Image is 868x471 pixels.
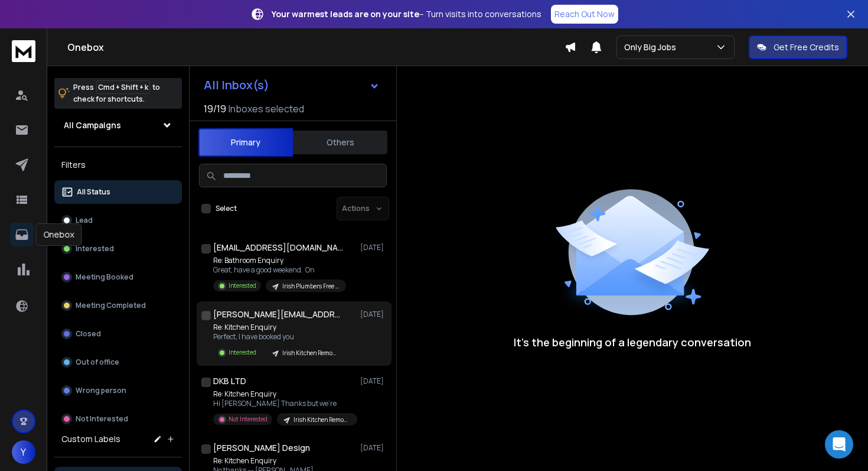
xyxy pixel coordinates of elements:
button: Y [12,440,35,464]
button: Primary [198,128,293,157]
p: Out of office [76,358,119,367]
p: Meeting Completed [76,301,146,310]
button: Interested [54,237,182,261]
p: Interested [229,281,256,290]
h3: Inboxes selected [229,102,304,116]
button: Get Free Credits [749,35,847,59]
p: [DATE] [360,310,387,319]
button: All Campaigns [54,113,182,137]
button: Lead [54,209,182,232]
span: Cmd + Shift + k [96,80,150,94]
button: Not Interested [54,407,182,431]
p: It’s the beginning of a legendary conversation [514,334,751,350]
p: [DATE] [360,376,387,386]
a: Reach Out Now [551,5,618,24]
p: Not Interested [229,415,267,424]
p: Press to check for shortcuts. [73,82,160,105]
p: [DATE] [360,443,387,453]
p: Reach Out Now [554,8,615,20]
button: All Status [54,180,182,204]
h3: Filters [54,157,182,173]
p: Meeting Booked [76,272,133,282]
p: Re: Kitchen Enquiry [213,323,346,332]
img: logo [12,40,35,62]
p: Great, have a good weekend. On [213,265,346,275]
p: Get Free Credits [774,41,839,53]
p: Irish Plumbers Free Trial [282,282,339,291]
p: Closed [76,329,101,339]
p: All Status [77,187,110,197]
button: Others [293,129,387,155]
p: Re: Bathroom Enquiry [213,256,346,265]
p: Only Big Jobs [624,41,681,53]
div: Open Intercom Messenger [825,430,853,459]
button: Out of office [54,350,182,374]
p: [DATE] [360,243,387,252]
button: Meeting Booked [54,265,182,289]
p: Lead [76,216,93,225]
button: All Inbox(s) [194,73,389,97]
h1: All Inbox(s) [204,79,269,91]
p: Interested [76,244,114,254]
h1: [EMAIL_ADDRESS][DOMAIN_NAME] [213,242,343,254]
p: Not Interested [76,414,128,424]
p: Wrong person [76,386,126,395]
p: Hi [PERSON_NAME] Thanks but we're [213,399,355,408]
h1: [PERSON_NAME][EMAIL_ADDRESS][DOMAIN_NAME] [213,308,343,320]
h1: All Campaigns [64,119,121,131]
button: Wrong person [54,379,182,402]
h1: [PERSON_NAME] Design [213,442,310,454]
p: Irish Kitchen Remodellers Free Trial [293,415,350,424]
h1: Onebox [67,40,564,54]
h1: DKB LTD [213,375,246,387]
button: Meeting Completed [54,294,182,317]
button: Closed [54,322,182,346]
strong: Your warmest leads are on your site [272,8,419,20]
span: 19 / 19 [204,102,226,116]
h3: Custom Labels [61,433,120,445]
p: Re: Kitchen Enquiry [213,389,355,399]
p: Re: Kitchen Enquiry [213,456,355,466]
div: Onebox [36,223,82,246]
p: Interested [229,348,256,357]
p: Irish Kitchen Remodellers Free Trial [282,349,339,358]
p: – Turn visits into conversations [272,8,541,20]
p: Perfect, I have booked you [213,332,346,342]
label: Select [216,204,237,213]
